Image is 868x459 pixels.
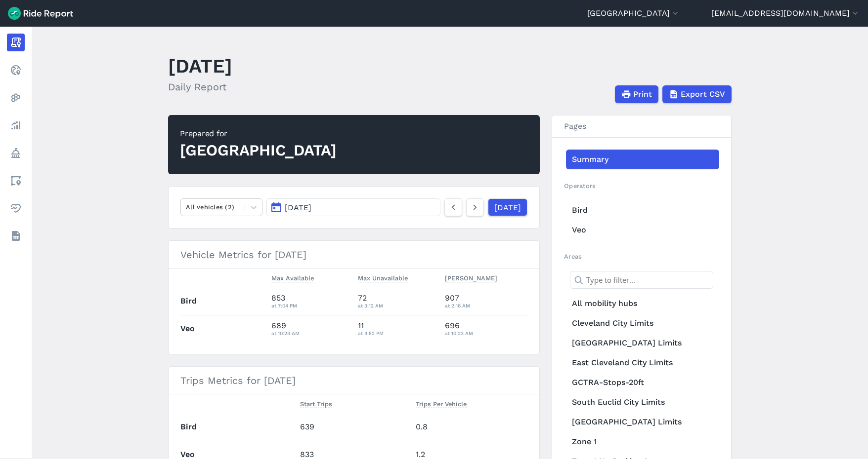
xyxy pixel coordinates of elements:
div: 11 [358,320,437,338]
a: Health [7,199,25,217]
div: at 10:23 AM [445,329,528,338]
a: All mobility hubs [566,294,719,313]
h2: Areas [564,252,719,261]
a: East Cleveland City Limits [566,353,719,373]
a: Analyze [7,116,25,134]
div: at 2:16 AM [445,301,528,310]
button: [PERSON_NAME] [445,272,497,284]
h2: Operators [564,181,719,191]
span: Max Available [271,272,314,282]
a: Zone 1 [566,432,719,452]
div: 696 [445,320,528,338]
span: Trips Per Vehicle [416,398,467,408]
a: Policy [7,144,25,162]
button: [GEOGRAPHIC_DATA] [587,7,680,19]
div: at 4:52 PM [358,329,437,338]
a: South Euclid City Limits [566,392,719,412]
div: Prepared for [180,128,337,140]
button: Print [615,85,658,103]
div: at 7:04 PM [271,301,350,310]
a: Areas [7,172,25,190]
button: [EMAIL_ADDRESS][DOMAIN_NAME] [711,7,860,19]
button: Trips Per Vehicle [416,398,467,410]
h3: Trips Metrics for [DATE] [169,367,539,394]
a: Datasets [7,227,25,245]
button: Export CSV [662,85,732,103]
span: Export CSV [681,88,725,100]
span: [PERSON_NAME] [445,272,497,282]
a: Realtime [7,61,25,79]
td: 0.8 [412,414,527,441]
td: 639 [296,414,412,441]
span: Start Trips [300,398,332,408]
h3: Vehicle Metrics for [DATE] [169,241,539,268]
div: at 10:23 AM [271,329,350,338]
a: Heatmaps [7,89,25,107]
span: [DATE] [285,203,311,212]
th: Bird [180,288,267,315]
a: [GEOGRAPHIC_DATA] Limits [566,333,719,353]
h3: Pages [552,115,731,138]
button: Start Trips [300,398,332,410]
a: [GEOGRAPHIC_DATA] Limits [566,412,719,432]
span: Max Unavailable [358,272,408,282]
div: at 3:12 AM [358,301,437,310]
a: Report [7,34,25,51]
th: Bird [180,414,296,441]
th: Veo [180,315,267,342]
button: Max Unavailable [358,272,408,284]
h2: Daily Report [168,79,232,94]
a: Cleveland City Limits [566,313,719,333]
h1: [DATE] [168,52,232,79]
img: Ride Report [8,7,73,20]
a: GCTRA-Stops-20ft [566,373,719,392]
div: 72 [358,292,437,310]
input: Type to filter... [570,271,713,289]
a: Summary [566,150,719,169]
div: [GEOGRAPHIC_DATA] [180,140,337,161]
button: [DATE] [266,198,440,216]
a: Bird [566,200,719,220]
button: Max Available [271,272,314,284]
div: 689 [271,320,350,338]
span: Print [633,88,652,100]
div: 853 [271,292,350,310]
a: [DATE] [488,198,527,216]
div: 907 [445,292,528,310]
a: Veo [566,220,719,240]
